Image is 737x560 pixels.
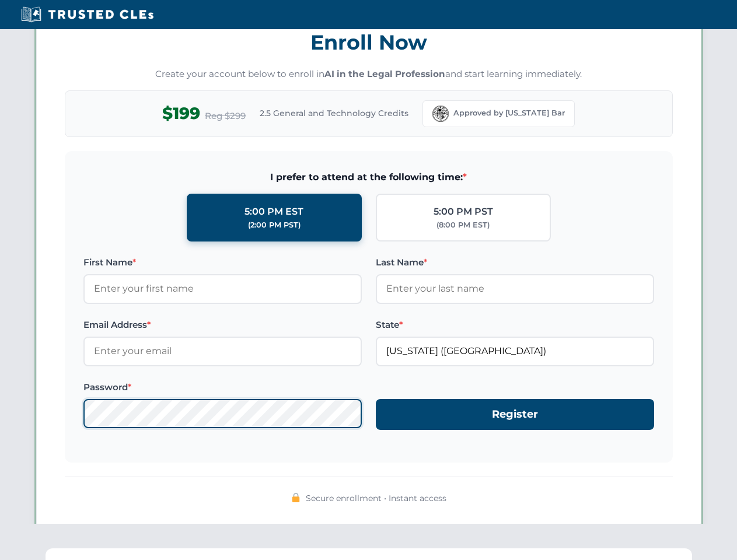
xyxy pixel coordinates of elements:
[260,107,408,120] span: 2.5 General and Technology Credits
[83,256,362,269] label: First Name
[376,399,654,430] button: Register
[248,219,301,231] div: (2:00 PM PST)
[83,274,362,303] input: Enter your first name
[18,6,157,23] img: Trusted CLEs
[205,109,246,123] span: Reg $299
[306,492,446,505] span: Secure enrollment • Instant access
[83,337,362,366] input: Enter your email
[376,337,654,366] input: Florida (FL)
[376,256,654,269] label: Last Name
[324,68,445,79] strong: AI in the Legal Profession
[162,100,200,127] span: $199
[83,170,654,185] span: I prefer to attend at the following time:
[65,68,673,81] p: Create your account below to enroll in and start learning immediately.
[376,274,654,303] input: Enter your last name
[83,318,362,332] label: Email Address
[376,318,654,332] label: State
[432,106,449,122] img: Florida Bar
[453,107,565,119] span: Approved by [US_STATE] Bar
[65,24,673,61] h3: Enroll Now
[436,219,490,231] div: (8:00 PM EST)
[434,204,493,219] div: 5:00 PM PST
[291,493,301,502] img: 🔒
[83,380,362,394] label: Password
[244,204,303,219] div: 5:00 PM EST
